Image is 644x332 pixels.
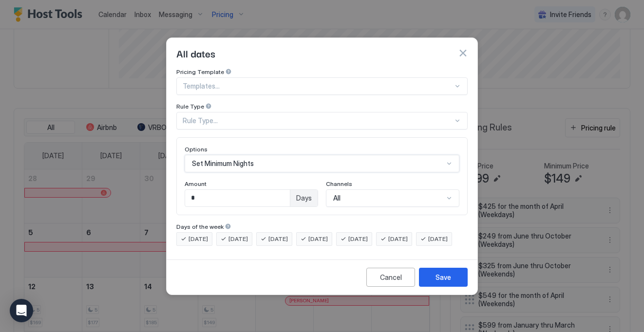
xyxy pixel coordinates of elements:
[326,180,352,187] span: Channels
[183,116,453,125] div: Rule Type...
[388,235,408,243] span: [DATE]
[185,180,207,187] span: Amount
[308,235,328,243] span: [DATE]
[366,268,415,287] button: Cancel
[189,235,208,243] span: [DATE]
[176,103,204,110] span: Rule Type
[176,223,224,230] span: Days of the week
[348,235,368,243] span: [DATE]
[296,194,312,203] span: Days
[176,68,224,75] span: Pricing Template
[228,235,248,243] span: [DATE]
[185,190,290,206] input: Input Field
[436,272,451,282] div: Save
[428,235,448,243] span: [DATE]
[176,46,215,60] span: All dates
[333,194,341,203] span: All
[185,146,208,153] span: Options
[10,299,33,322] div: Open Intercom Messenger
[419,268,468,287] button: Save
[380,272,402,282] div: Cancel
[268,235,288,243] span: [DATE]
[192,159,254,168] span: Set Minimum Nights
